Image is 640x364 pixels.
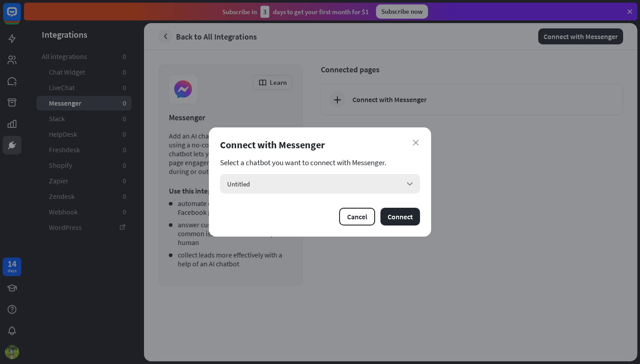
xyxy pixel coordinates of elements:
[405,179,415,189] i: arrow_down
[227,180,250,188] span: Untitled
[380,208,420,226] button: Connect
[220,138,420,151] div: Connect with Messenger
[339,208,375,226] button: Cancel
[220,158,420,167] section: Select a chatbot you want to connect with Messenger.
[413,140,419,146] i: close
[7,4,34,30] button: Open LiveChat chat widget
